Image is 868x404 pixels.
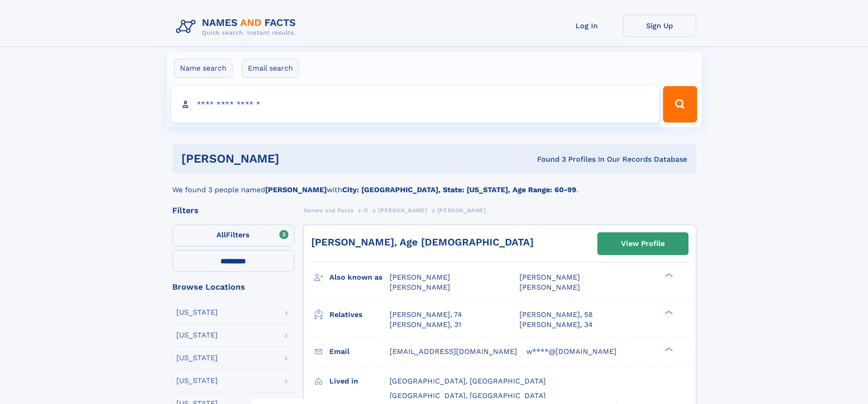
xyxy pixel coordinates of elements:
[519,283,580,291] span: [PERSON_NAME]
[390,347,517,356] span: [EMAIL_ADDRESS][DOMAIN_NAME]
[176,377,218,384] div: [US_STATE]
[437,207,486,214] span: [PERSON_NAME]
[390,320,461,330] a: [PERSON_NAME], 31
[329,344,390,359] h3: Email
[172,174,696,195] div: We found 3 people named with .
[378,207,427,214] span: [PERSON_NAME]
[364,205,368,216] a: O
[364,207,368,214] span: O
[390,310,462,320] a: [PERSON_NAME], 74
[172,15,303,39] img: Logo Names and Facts
[378,205,427,216] a: [PERSON_NAME]
[176,309,218,316] div: [US_STATE]
[242,59,299,78] label: Email search
[172,283,294,291] div: Browse Locations
[623,15,696,37] a: Sign Up
[174,59,232,78] label: Name search
[172,225,294,246] label: Filters
[172,206,294,215] div: Filters
[181,153,408,164] h1: [PERSON_NAME]
[663,309,673,315] div: ❯
[519,310,593,320] a: [PERSON_NAME], 58
[598,233,688,255] a: View Profile
[390,391,546,400] span: [GEOGRAPHIC_DATA], [GEOGRAPHIC_DATA]
[519,320,593,330] a: [PERSON_NAME], 34
[329,307,390,322] h3: Relatives
[176,354,218,362] div: [US_STATE]
[342,185,576,194] b: City: [GEOGRAPHIC_DATA], State: [US_STATE], Age Range: 60-99
[408,154,687,164] div: Found 3 Profiles In Our Records Database
[663,86,697,123] button: Search Button
[519,273,580,281] span: [PERSON_NAME]
[176,332,218,339] div: [US_STATE]
[390,377,546,385] span: [GEOGRAPHIC_DATA], [GEOGRAPHIC_DATA]
[303,205,354,216] a: Names and Facts
[329,373,390,389] h3: Lived in
[265,185,327,194] b: [PERSON_NAME]
[550,15,623,37] a: Log In
[390,283,450,291] span: [PERSON_NAME]
[311,236,534,248] a: [PERSON_NAME], Age [DEMOGRAPHIC_DATA]
[171,86,659,123] input: search input
[621,233,665,254] div: View Profile
[216,230,226,239] span: All
[329,270,390,285] h3: Also known as
[390,273,450,281] span: [PERSON_NAME]
[663,346,673,352] div: ❯
[663,272,673,278] div: ❯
